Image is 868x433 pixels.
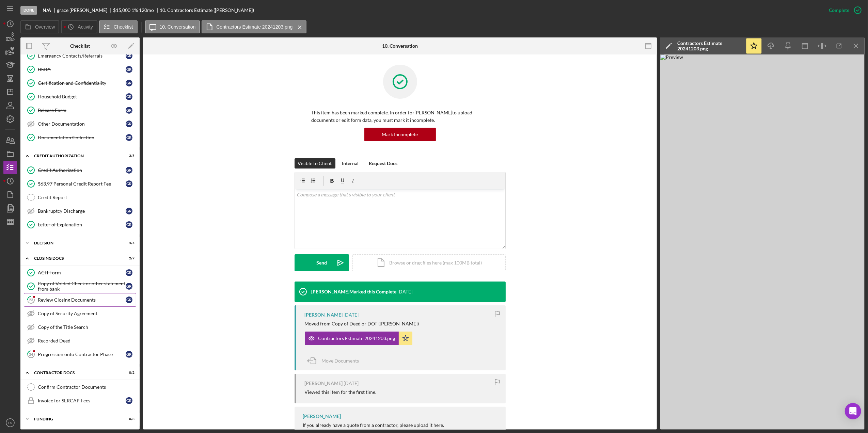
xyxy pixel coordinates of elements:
button: Move Documents [305,352,366,369]
div: Progression onto Contractor Phase [38,352,126,357]
a: Certification and Confidentialitygr [24,76,136,90]
button: Checklist [99,20,138,33]
a: Copy of Voided Check or other statement from bankgr [24,279,136,293]
b: N/A [43,7,51,13]
div: CLOSING DOCS [34,256,117,260]
div: g r [126,397,132,404]
a: Copy of the Title Search [24,320,136,334]
div: Mark Incomplete [382,128,418,141]
time: 2024-11-15 18:01 [344,381,359,386]
div: 10. Contractors Estimate ([PERSON_NAME]) [160,7,254,13]
tspan: 24 [29,352,33,356]
p: This item has been marked complete. In order for [PERSON_NAME] to upload documents or edit form d... [312,109,489,124]
div: g r [126,221,132,228]
div: 3 / 5 [122,154,135,158]
button: Complete [822,3,865,17]
a: Credit Authorizationgr [24,163,136,177]
button: 10. Conversation [145,20,200,33]
a: Documentation Collectiongr [24,131,136,144]
div: Other Documentation [38,121,126,127]
a: Credit Report [24,191,136,204]
button: LM [3,416,17,430]
img: Preview [660,54,865,430]
button: Visible to Client [295,158,335,169]
label: Activity [78,24,93,30]
div: g r [126,208,132,214]
div: Household Budget [38,94,126,99]
div: $15,000 [113,7,130,13]
a: Confirm Contractor Documents [24,380,136,394]
div: 10. Conversation [382,43,418,49]
div: CREDIT AUTHORIZATION [34,154,117,158]
a: Household Budgetgr [24,90,136,103]
button: Activity [61,20,97,33]
div: Complete [829,3,849,17]
time: 2024-12-04 14:51 [398,289,413,294]
div: Copy of the Title Search [38,324,136,330]
div: g r [126,93,132,100]
button: Overview [20,20,59,33]
a: Recorded Deed [24,334,136,348]
label: 10. Conversation [160,24,196,30]
label: Overview [35,24,55,30]
div: g r [126,167,132,174]
div: Request Docs [369,158,398,169]
div: g r [126,180,132,187]
a: Bankruptcy Dischargegr [24,204,136,218]
div: Invoice for SERCAP Fees [38,398,126,403]
div: Contractors Estimate 20241203.png [677,41,742,51]
button: Internal [339,158,362,169]
div: Decision [34,241,117,245]
div: Contractor Docs [34,371,117,375]
div: [PERSON_NAME] [303,414,341,419]
button: Send [295,254,349,271]
div: Emergency Contacts/Referrals [38,53,126,59]
button: Contractors Estimate 20241203.png [305,332,412,345]
div: 1 % [131,7,138,13]
div: 120 mo [139,7,154,13]
div: g r [126,80,132,86]
label: Checklist [114,24,133,30]
div: g r [126,296,132,303]
a: Release Formgr [24,103,136,117]
div: Internal [342,158,359,169]
div: Contractors Estimate 20241203.png [318,336,395,341]
div: Done [20,6,37,15]
div: g r [126,269,132,276]
div: Copy of Voided Check or other statement from bank [38,281,126,292]
div: Confirm Contractor Documents [38,384,136,390]
div: Copy of Security Agreement [38,311,136,316]
a: Other Documentationgr [24,117,136,131]
div: g r [126,351,132,358]
div: [PERSON_NAME] [305,381,343,386]
div: Certification and Confidentiality [38,80,126,86]
time: 2024-12-04 14:51 [344,312,359,318]
div: 0 / 2 [122,371,135,375]
a: $63.97 Personal Credit Report Feegr [24,177,136,191]
div: Credit Report [38,195,136,200]
div: g r [126,283,132,290]
a: USDAgr [24,63,136,76]
div: Letter of Explanation [38,222,126,227]
span: Move Documents [322,358,359,364]
a: 23Review Closing Documentsgr [24,293,136,307]
div: g r [126,52,132,59]
div: Open Intercom Messenger [845,403,861,419]
div: 0 / 8 [122,417,135,421]
a: ACH Formgr [24,266,136,279]
a: Invoice for SERCAP Feesgr [24,394,136,407]
div: Checklist [70,43,90,49]
div: g r [126,134,132,141]
div: If you already have a quote from a contractor, please upload it here. [303,422,499,428]
div: [PERSON_NAME] Marked this Complete [312,289,397,294]
div: USDA [38,67,126,72]
a: 24Progression onto Contractor Phasegr [24,348,136,361]
div: g r [126,107,132,114]
button: Mark Incomplete [364,128,436,141]
div: Visible to Client [298,158,332,169]
text: LM [8,421,12,425]
div: Bankruptcy Discharge [38,208,126,214]
div: g r [126,66,132,73]
button: Contractors Estimate 20241203.png [202,20,306,33]
div: grace [PERSON_NAME] [57,7,113,13]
